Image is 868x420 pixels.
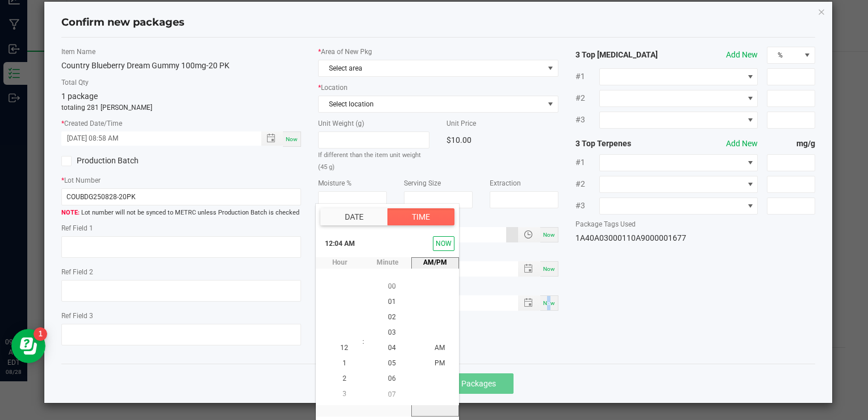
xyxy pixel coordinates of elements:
[387,208,454,225] button: Time tab
[599,154,758,171] span: NO DATA FOUND
[435,344,445,352] span: AM
[316,257,364,267] span: hour
[61,131,249,146] input: Created Datetime
[575,178,599,190] span: #2
[320,208,388,225] button: Date tab
[388,282,396,290] span: 00
[767,138,815,150] strong: mg/g
[61,311,301,321] label: Ref Field 3
[318,178,387,188] label: Moisture %
[61,102,301,113] p: totaling 281 [PERSON_NAME]
[11,329,45,363] iframe: Resource center
[61,155,173,167] label: Production Batch
[61,208,301,218] span: Lot number will not be synced to METRC unless Production Batch is checked
[388,313,396,321] span: 02
[318,96,558,113] span: NO DATA FOUND
[543,232,555,238] span: Now
[599,197,758,215] span: NO DATA FOUND
[286,136,298,142] span: Now
[388,298,396,306] span: 01
[318,118,429,129] label: Unit Weight (g)
[543,300,555,306] span: Now
[61,175,301,186] label: Lot Number
[490,178,558,188] label: Extraction
[518,295,540,311] span: Toggle popup
[726,49,758,61] button: Add New
[575,49,671,61] strong: 3 Top [MEDICAL_DATA]
[575,200,599,212] span: #3
[318,151,421,171] small: If different than the item unit weight (45 g)
[343,359,347,367] span: 1
[599,176,758,193] span: NO DATA FOUND
[320,234,360,253] span: 12:04 AM
[388,328,396,336] span: 03
[61,118,301,129] label: Created Date/Time
[446,118,558,129] label: Unit Price
[319,60,543,76] span: Select area
[318,47,558,57] label: Area of New Pkg
[34,327,47,341] iframe: Resource center unread badge
[61,15,815,30] h4: Confirm new packages
[599,90,758,107] span: NO DATA FOUND
[61,77,301,88] label: Total Qty
[518,227,540,242] span: Toggle popup
[61,47,301,57] label: Item Name
[261,131,283,146] span: Toggle popup
[726,138,758,150] button: Add New
[388,390,396,398] span: 07
[433,236,454,251] button: Select now
[575,219,815,229] label: Package Tags Used
[575,138,671,150] strong: 3 Top Terpenes
[343,374,347,382] span: 2
[575,71,599,83] span: #1
[575,157,599,168] span: #1
[411,257,459,267] span: AM/PM
[599,112,758,129] span: NO DATA FOUND
[435,359,445,367] span: PM
[575,232,815,244] div: 1A40A03000110A9000001677
[575,114,599,126] span: #3
[318,83,558,93] label: Location
[767,47,800,63] span: %
[340,344,348,352] span: 12
[543,266,555,272] span: Now
[446,131,558,149] div: $10.00
[319,96,543,112] span: Select location
[61,92,98,101] span: 1 package
[364,257,411,267] span: minute
[388,375,396,383] span: 06
[61,267,301,277] label: Ref Field 2
[518,261,540,277] span: Toggle popup
[575,92,599,104] span: #2
[388,360,396,368] span: 05
[343,390,347,398] span: 3
[404,178,473,188] label: Serving Size
[599,68,758,85] span: NO DATA FOUND
[61,223,301,233] label: Ref Field 1
[388,344,396,352] span: 04
[61,60,301,72] div: Country Blueberry Dream Gummy 100mg-20 PK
